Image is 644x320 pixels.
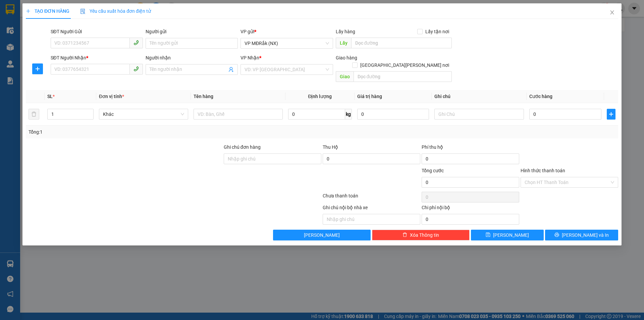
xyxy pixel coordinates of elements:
[80,9,86,14] img: icon
[322,192,421,204] div: Chưa thanh toán
[29,109,39,120] button: delete
[26,8,69,14] span: TẠO ĐƠN HÀNG
[245,38,329,48] span: VP MĐRắk (NX)
[146,28,238,35] div: Người gửi
[336,29,355,34] span: Lấy hàng
[486,232,491,238] span: save
[402,232,407,238] span: delete
[354,71,452,82] input: Dọc đường
[51,54,143,61] div: SĐT Người Nhận
[80,8,151,14] span: Yêu cầu xuất hóa đơn điện tử
[435,109,524,120] input: Ghi Chú
[241,55,260,60] span: VP Nhận
[521,168,565,173] label: Hình thức thanh toán
[323,214,420,225] input: Nhập ghi chú
[229,67,234,72] span: user-add
[273,230,371,240] button: [PERSON_NAME]
[545,230,618,240] button: printer[PERSON_NAME] và In
[336,55,357,60] span: Giao hàng
[422,168,444,173] span: Tổng cước
[336,38,351,48] span: Lấy
[357,94,382,99] span: Giá trị hàng
[423,28,452,35] span: Lấy tận nơi
[304,231,340,239] span: [PERSON_NAME]
[336,71,354,82] span: Giao
[323,144,338,150] span: Thu Hộ
[357,109,429,120] input: 0
[410,231,439,239] span: Xóa Thông tin
[603,3,622,22] button: Close
[493,231,529,239] span: [PERSON_NAME]
[133,40,139,45] span: phone
[323,204,420,214] div: Ghi chú nội bộ nhà xe
[607,109,615,120] button: plus
[51,28,143,35] div: SĐT Người Gửi
[562,231,609,239] span: [PERSON_NAME] và In
[133,66,139,72] span: phone
[345,109,352,120] span: kg
[29,128,249,136] div: Tổng: 1
[47,94,53,99] span: SL
[607,111,615,117] span: plus
[308,94,332,99] span: Định lượng
[609,10,615,15] span: close
[194,109,283,120] input: VD: Bàn, Ghế
[32,63,43,74] button: plus
[99,94,124,99] span: Đơn vị tính
[358,61,452,69] span: [GEOGRAPHIC_DATA][PERSON_NAME] nơi
[422,143,519,153] div: Phí thu hộ
[33,66,43,72] span: plus
[224,153,321,164] input: Ghi chú đơn hàng
[372,230,470,240] button: deleteXóa Thông tin
[241,28,333,35] div: VP gửi
[422,204,519,214] div: Chi phí nội bộ
[471,230,544,240] button: save[PERSON_NAME]
[554,232,559,238] span: printer
[194,94,213,99] span: Tên hàng
[224,144,261,150] label: Ghi chú đơn hàng
[26,9,31,13] span: plus
[529,94,552,99] span: Cước hàng
[351,38,452,48] input: Dọc đường
[146,54,238,61] div: Người nhận
[432,90,527,103] th: Ghi chú
[103,109,184,119] span: Khác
